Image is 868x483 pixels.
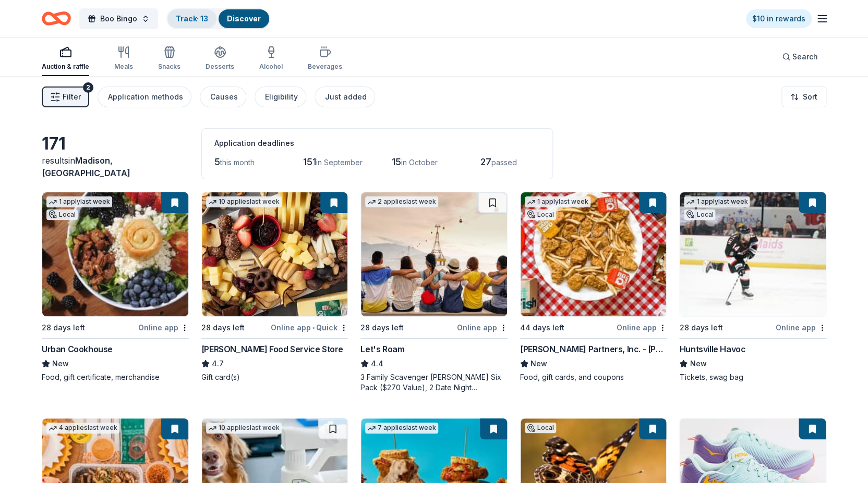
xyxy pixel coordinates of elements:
span: passed [491,158,517,167]
div: 28 days left [42,321,85,334]
span: in October [401,158,438,167]
div: Food, gift cards, and coupons [520,372,667,382]
span: 4.4 [371,357,383,370]
button: Just added [315,86,375,107]
a: Image for Gordon Food Service Store10 applieslast week28 days leftOnline app•Quick[PERSON_NAME] F... [201,192,348,382]
button: Track· 13Discover [166,8,270,29]
img: Image for Johnson Partners, Inc. - McDonald's [521,192,667,316]
div: 1 apply last week [525,196,590,207]
a: Image for Johnson Partners, Inc. - McDonald's 1 applylast weekLocal44 days leftOnline app[PERSON_... [520,192,667,382]
div: 4 applies last week [46,423,119,434]
a: Image for Let's Roam2 applieslast week28 days leftOnline appLet's Roam4.43 Family Scavenger [PERS... [360,192,508,393]
div: Online app [457,321,508,334]
button: Beverages [308,42,342,76]
a: Track· 13 [176,14,208,23]
div: Online app Quick [271,321,348,334]
button: Application methods [98,86,191,107]
div: 2 applies last week [365,196,438,207]
span: New [52,357,69,370]
span: 5 [214,156,220,167]
div: 3 Family Scavenger [PERSON_NAME] Six Pack ($270 Value), 2 Date Night Scavenger [PERSON_NAME] Two ... [360,372,508,393]
div: Meals [114,63,133,71]
div: Causes [210,91,238,103]
div: 28 days left [201,321,245,334]
div: Urban Cookhouse [42,343,113,355]
div: Let's Roam [360,343,404,355]
button: Auction & raffle [42,42,89,76]
div: [PERSON_NAME] Food Service Store [201,343,343,355]
img: Image for Let's Roam [361,192,507,316]
div: 1 apply last week [684,196,750,207]
div: 28 days left [679,321,722,334]
img: Image for Gordon Food Service Store [202,192,348,316]
div: Alcohol [259,63,283,71]
div: Just added [325,91,367,103]
div: Online app [616,321,667,334]
div: Local [525,209,556,220]
a: Discover [227,14,261,23]
div: Local [684,209,715,220]
div: [PERSON_NAME] Partners, Inc. - [PERSON_NAME] [520,343,667,355]
div: Online app [776,321,826,334]
span: Filter [63,91,81,103]
span: 4.7 [212,357,224,370]
a: Image for Huntsville Havoc1 applylast weekLocal28 days leftOnline appHuntsville HavocNewTickets, ... [679,192,826,382]
button: Boo Bingo [79,8,158,29]
div: Eligibility [265,91,298,103]
div: 2 [83,82,93,93]
div: Online app [138,321,189,334]
span: in [42,155,130,178]
div: 28 days left [360,321,404,334]
div: 1 apply last week [46,196,112,207]
img: Image for Urban Cookhouse [42,192,188,316]
button: Filter2 [42,86,89,107]
button: Eligibility [255,86,306,107]
div: Food, gift certificate, merchandise [42,372,189,382]
span: 151 [303,156,316,167]
div: Application methods [108,91,183,103]
div: Local [46,209,78,220]
div: Local [525,423,556,433]
div: results [42,154,189,179]
a: $10 in rewards [746,9,812,28]
span: • [312,324,315,332]
button: Search [774,46,826,67]
div: 10 applies last week [206,423,282,434]
button: Alcohol [259,42,283,76]
button: Causes [200,86,246,107]
span: New [690,357,706,370]
div: Tickets, swag bag [679,372,826,382]
div: 171 [42,133,189,154]
button: Sort [781,86,826,107]
span: Boo Bingo [100,13,137,25]
button: Snacks [158,42,180,76]
div: Application deadlines [214,137,540,150]
button: Desserts [206,42,234,76]
div: 7 applies last week [365,423,438,434]
a: Home [42,6,71,31]
div: Huntsville Havoc [679,343,745,355]
span: Sort [803,91,817,103]
div: 44 days left [520,321,564,334]
div: Gift card(s) [201,372,348,382]
span: 15 [392,156,401,167]
span: this month [220,158,255,167]
span: 27 [480,156,491,167]
span: New [531,357,547,370]
img: Image for Huntsville Havoc [680,192,826,316]
span: Search [792,51,818,63]
button: Meals [114,42,133,76]
div: Auction & raffle [42,63,89,71]
span: Madison, [GEOGRAPHIC_DATA] [42,155,130,178]
div: Desserts [206,63,234,71]
div: Snacks [158,63,180,71]
div: 10 applies last week [206,196,282,207]
span: in September [316,158,363,167]
a: Image for Urban Cookhouse1 applylast weekLocal28 days leftOnline appUrban CookhouseNewFood, gift ... [42,192,189,382]
div: Beverages [308,63,342,71]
